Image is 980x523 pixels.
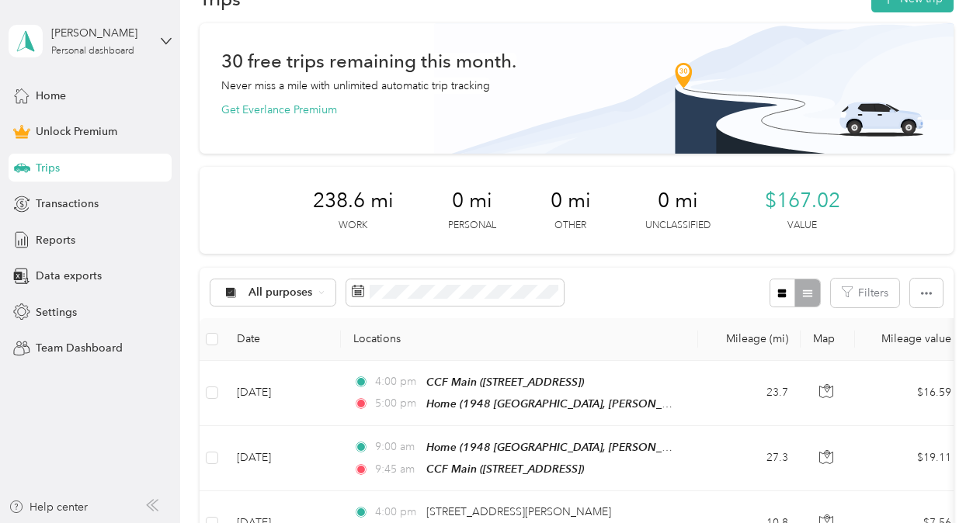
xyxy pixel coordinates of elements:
button: Get Everlance Premium [221,102,337,118]
span: 9:00 am [375,438,419,455]
span: 238.6 mi [313,189,394,213]
span: 9:45 am [375,461,419,478]
span: Team Dashboard [36,340,123,356]
p: Work [339,219,367,233]
span: $167.02 [765,189,840,213]
span: Trips [36,160,60,176]
span: All purposes [248,287,313,298]
th: Mileage value [855,318,964,361]
span: 0 mi [658,189,698,213]
span: Data exports [36,268,102,284]
span: Settings [36,304,77,320]
p: Other [554,219,586,233]
td: [DATE] [224,361,341,426]
p: Value [787,219,817,233]
p: Unclassified [645,219,711,233]
span: Unlock Premium [36,123,117,140]
span: 4:00 pm [375,504,419,521]
span: Reports [36,232,75,248]
iframe: Everlance-gr Chat Button Frame [893,436,980,523]
th: Date [224,318,341,361]
p: Personal [448,219,496,233]
td: $16.59 [855,361,964,426]
span: Transactions [36,196,99,212]
button: Help center [9,499,88,515]
span: CCF Main ([STREET_ADDRESS]) [426,376,584,388]
td: [DATE] [224,426,341,491]
span: 5:00 pm [375,395,419,412]
span: [STREET_ADDRESS][PERSON_NAME] [426,505,611,518]
th: Map [801,318,855,361]
span: 0 mi [452,189,492,213]
div: [PERSON_NAME] [51,25,148,41]
span: 0 mi [551,189,591,213]
h1: 30 free trips remaining this month. [221,53,516,69]
td: 27.3 [698,426,801,491]
td: $19.11 [855,426,964,491]
div: Personal dashboard [51,47,134,56]
button: Filters [831,279,899,307]
td: 23.7 [698,361,801,426]
img: Banner [434,23,954,154]
span: Home [36,88,66,104]
span: 4:00 pm [375,373,419,390]
span: CCF Main ([STREET_ADDRESS]) [426,462,584,475]
p: Never miss a mile with unlimited automatic trip tracking [221,78,490,94]
th: Locations [341,318,698,361]
th: Mileage (mi) [698,318,801,361]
